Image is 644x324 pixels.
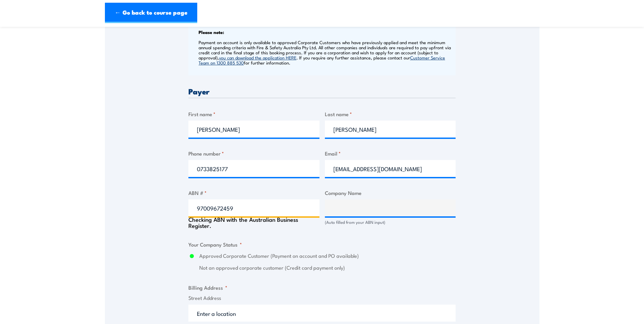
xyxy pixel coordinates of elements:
[188,87,456,95] h3: Payer
[188,305,456,322] input: Enter a location
[188,294,456,302] label: Street Address
[188,284,227,291] legend: Billing Address
[325,219,456,226] div: (Auto filled from your ABN input)
[199,40,454,65] p: Payment on account is only available to approved Corporate Customers who have previously applied ...
[325,110,456,118] label: Last name
[188,216,319,229] div: Checking ABN with the Australian Business Register.
[188,240,242,248] legend: Your Company Status
[199,54,445,66] a: Customer Service Team on 1300 885 530
[325,149,456,157] label: Email
[219,54,296,60] a: you can download the application HERE
[199,264,456,272] label: Not an approved corporate customer (Credit card payment only)
[199,29,224,35] b: Please note:
[188,110,319,118] label: First name
[188,189,319,197] label: ABN #
[325,189,456,197] label: Company Name
[105,3,197,23] a: ← Go back to course page
[199,252,456,260] label: Approved Corporate Customer (Payment on account and PO available)
[188,149,319,157] label: Phone number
